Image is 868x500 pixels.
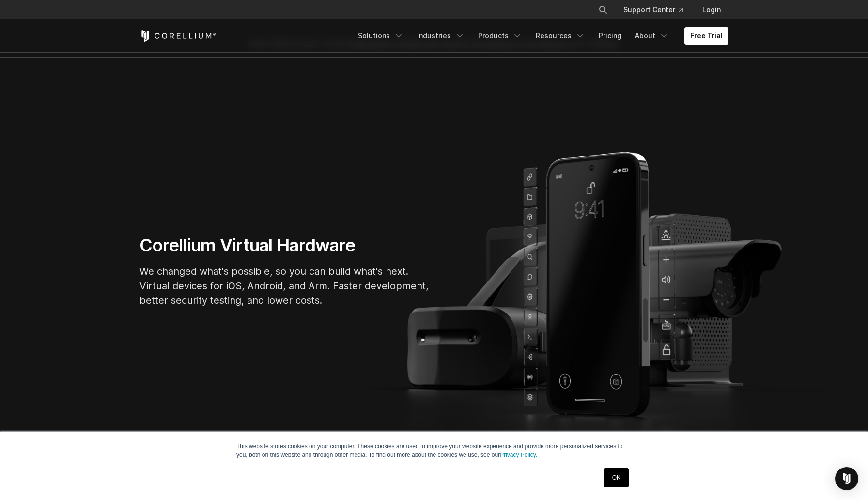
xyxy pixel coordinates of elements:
div: Navigation Menu [587,1,728,18]
a: OK [604,468,629,487]
p: We changed what's possible, so you can build what's next. Virtual devices for iOS, Android, and A... [139,264,430,308]
a: Support Center [616,1,691,18]
h1: Corellium Virtual Hardware [139,234,430,256]
a: Products [472,27,528,45]
button: Search [594,1,612,18]
div: Open Intercom Messenger [835,467,858,490]
a: Corellium Home [139,30,217,42]
a: Privacy Policy. [500,452,537,458]
p: This website stores cookies on your computer. These cookies are used to improve your website expe... [236,442,632,459]
div: Navigation Menu [352,27,728,45]
a: Free Trial [684,27,728,45]
a: Industries [411,27,470,45]
a: Resources [530,27,591,45]
a: About [629,27,675,45]
a: Login [695,1,728,18]
a: Solutions [352,27,409,45]
a: Pricing [593,27,627,45]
